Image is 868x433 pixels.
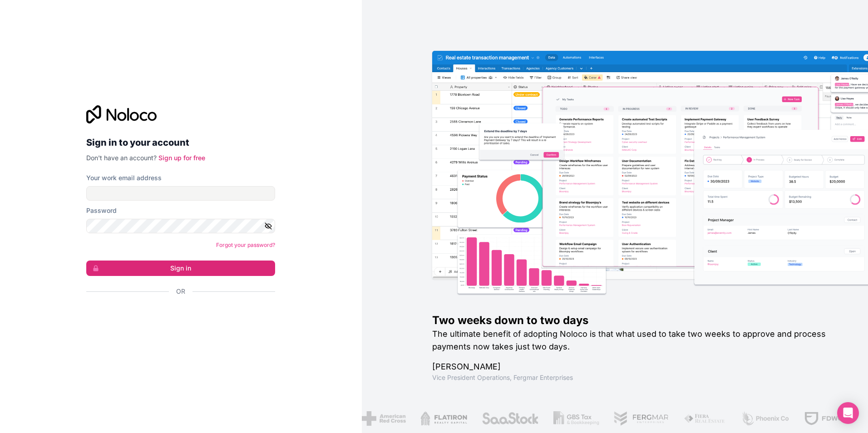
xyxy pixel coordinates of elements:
[158,154,205,162] a: Sign up for free
[86,206,117,215] label: Password
[804,411,857,426] img: /assets/fdworks-Bi04fVtw.png
[837,402,859,424] div: Open Intercom Messenger
[86,261,275,276] button: Sign in
[740,411,789,426] img: /assets/phoenix-BREaitsQ.png
[86,219,275,233] input: Password
[216,241,275,248] a: Forgot your password?
[86,134,275,151] h2: Sign in to your account
[432,328,839,353] h2: The ultimate benefit of adopting Noloco is that what used to take two weeks to approve and proces...
[82,306,272,326] iframe: Botão Iniciar sessão com o Google
[614,411,669,426] img: /assets/fergmar-CudnrXN5.png
[553,411,599,426] img: /assets/gbstax-C-GtDUiK.png
[176,287,185,296] span: Or
[432,360,839,373] h1: [PERSON_NAME]
[432,373,839,382] h1: Vice President Operations , Fergmar Enterprises
[420,411,467,426] img: /assets/flatiron-C8eUkumj.png
[432,313,839,328] h1: Two weeks down to two days
[86,186,275,201] input: Email address
[482,411,539,426] img: /assets/saastock-C6Zbiodz.png
[86,154,157,162] span: Don't have an account?
[683,411,726,426] img: /assets/fiera-fwj2N5v4.png
[361,411,405,426] img: /assets/american-red-cross-BAupjrZR.png
[86,173,162,182] label: Your work email address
